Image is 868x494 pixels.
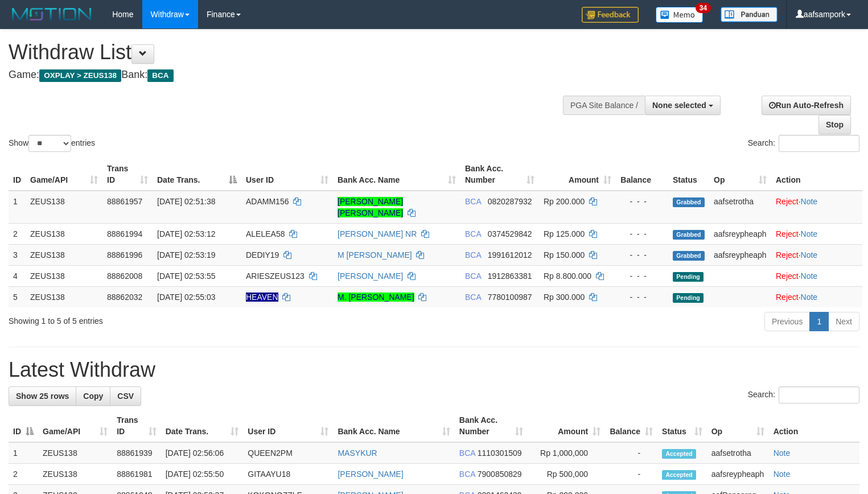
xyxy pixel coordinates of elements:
span: Copy 0820287932 to clipboard [488,197,532,206]
a: Note [801,250,818,260]
th: Status [668,158,709,191]
td: aafsetrotha [709,191,771,224]
span: OXPLAY > ZEUS138 [39,69,121,82]
span: Pending [673,272,704,282]
span: Rp 8.800.000 [544,271,591,281]
span: [DATE] 02:53:55 [157,271,215,281]
th: Trans ID: activate to sort column ascending [102,158,153,191]
td: [DATE] 02:56:06 [161,442,244,464]
td: 1 [9,191,26,224]
span: BCA [459,470,475,479]
a: Reject [776,250,799,260]
td: · [771,244,862,265]
span: Grabbed [673,197,705,207]
th: Balance: activate to sort column ascending [605,410,657,442]
a: [PERSON_NAME] NR [338,229,417,238]
div: - - - [620,270,664,282]
th: Action [771,158,862,191]
td: 2 [9,223,26,244]
a: Note [801,197,818,206]
label: Search: [748,135,859,152]
td: GITAAYU18 [243,464,333,485]
span: 34 [696,3,711,13]
a: Note [801,293,818,302]
div: - - - [620,249,664,261]
td: 88861981 [112,464,161,485]
span: ARIESZEUS123 [246,271,305,281]
span: [DATE] 02:53:12 [157,229,215,238]
th: Date Trans.: activate to sort column ascending [161,410,244,442]
td: ZEUS138 [38,464,112,485]
input: Search: [779,386,859,404]
a: MASYKUR [338,448,377,458]
span: 88861957 [107,197,142,206]
td: 2 [9,464,38,485]
th: ID [9,158,26,191]
th: Bank Acc. Number: activate to sort column ascending [460,158,539,191]
a: [PERSON_NAME] [PERSON_NAME] [338,197,403,217]
div: - - - [620,196,664,207]
th: Bank Acc. Name: activate to sort column ascending [333,410,454,442]
a: Previous [764,312,810,331]
span: [DATE] 02:53:19 [157,250,215,260]
a: Note [774,448,791,458]
img: Feedback.jpg [582,7,639,23]
span: Grabbed [673,251,705,261]
td: · [771,265,862,286]
span: BCA [465,197,481,206]
span: Copy 1991612012 to clipboard [488,250,532,260]
div: - - - [620,291,664,303]
a: Show 25 rows [9,386,76,406]
td: · [771,191,862,224]
th: ID: activate to sort column descending [9,410,38,442]
td: QUEEN2PM [243,442,333,464]
td: ZEUS138 [26,223,102,244]
span: Show 25 rows [16,392,69,401]
a: Stop [818,115,851,134]
td: 1 [9,442,38,464]
td: Rp 1,000,000 [528,442,606,464]
a: [PERSON_NAME] [338,470,403,479]
span: ALELEA58 [246,229,285,238]
a: 1 [809,312,829,331]
h1: Latest Withdraw [9,359,859,381]
div: PGA Site Balance / [563,96,645,115]
a: M [PERSON_NAME] [338,250,412,260]
span: Rp 300.000 [544,293,585,302]
th: Trans ID: activate to sort column ascending [112,410,161,442]
span: BCA [459,448,475,458]
span: Copy 1912863381 to clipboard [488,271,532,281]
th: Date Trans.: activate to sort column descending [153,158,241,191]
a: [PERSON_NAME] [338,271,403,281]
span: [DATE] 02:55:03 [157,293,215,302]
button: None selected [645,96,721,115]
td: · [771,223,862,244]
td: - [605,442,657,464]
span: BCA [465,271,481,281]
th: User ID: activate to sort column ascending [241,158,333,191]
img: MOTION_logo.png [9,6,95,23]
td: aafsreypheaph [707,464,769,485]
td: 4 [9,265,26,286]
span: Copy 1110301509 to clipboard [478,448,522,458]
span: 88861994 [107,229,142,238]
a: Run Auto-Refresh [762,96,851,115]
th: Bank Acc. Name: activate to sort column ascending [333,158,460,191]
td: 3 [9,244,26,265]
td: 5 [9,286,26,307]
img: panduan.png [721,7,778,22]
a: Note [801,271,818,281]
img: Button%20Memo.svg [656,7,704,23]
td: aafsetrotha [707,442,769,464]
th: Op: activate to sort column ascending [709,158,771,191]
td: - [605,464,657,485]
th: Game/API: activate to sort column ascending [26,158,102,191]
a: Reject [776,271,799,281]
th: Op: activate to sort column ascending [707,410,769,442]
span: BCA [465,229,481,238]
span: 88861996 [107,250,142,260]
a: Copy [76,386,110,406]
td: ZEUS138 [26,286,102,307]
td: aafsreypheaph [709,223,771,244]
td: ZEUS138 [26,244,102,265]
